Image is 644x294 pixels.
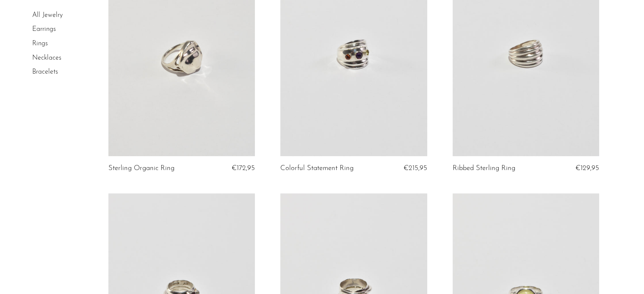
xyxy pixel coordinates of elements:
span: €129,95 [575,165,599,172]
a: Ribbed Sterling Ring [453,165,515,172]
a: Colorful Statement Ring [280,165,354,172]
a: Bracelets [32,69,58,75]
span: €215,95 [404,165,427,172]
a: Necklaces [32,55,61,61]
a: Rings [32,40,48,47]
a: All Jewelry [32,12,63,19]
a: Sterling Organic Ring [108,165,174,172]
span: €172,95 [232,165,255,172]
a: Earrings [32,26,56,33]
